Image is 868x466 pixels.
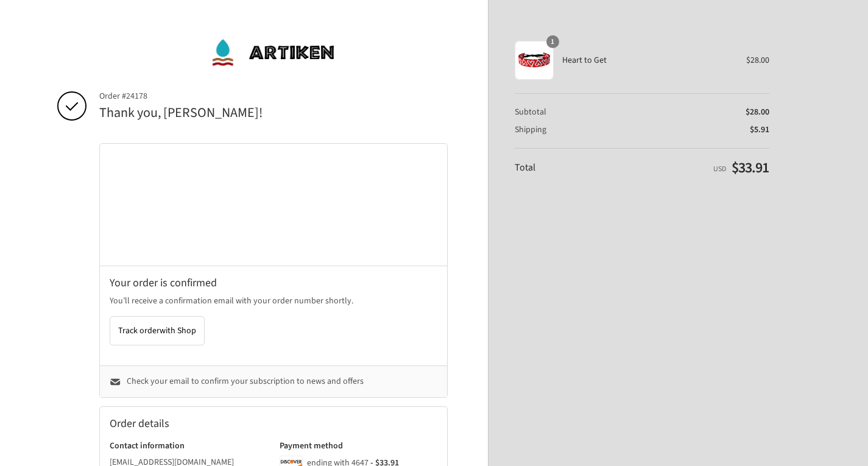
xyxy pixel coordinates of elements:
span: $33.91 [732,157,769,178]
span: $28.00 [746,106,769,118]
button: Track orderwith Shop [110,316,205,345]
span: Total [515,161,535,174]
img: ArtiKen [211,34,336,71]
h2: Thank you, [PERSON_NAME]! [99,104,448,122]
iframe: Google map displaying pin point of shipping address: Erie, Pennsylvania [100,144,448,266]
th: Subtotal [515,107,595,118]
h3: Payment method [280,440,437,451]
span: Track order [118,325,196,337]
h2: Your order is confirmed [110,276,437,290]
span: 1 [546,35,559,48]
img: Heart to Get [515,41,554,80]
p: You’ll receive a confirmation email with your order number shortly. [110,295,437,308]
h3: Contact information [110,440,267,451]
span: with Shop [160,325,196,337]
div: Google map displaying pin point of shipping address: Erie, Pennsylvania [100,144,447,266]
h2: Order details [110,417,273,431]
span: Heart to Get [562,55,729,66]
span: $28.00 [746,54,769,66]
span: USD [713,164,726,174]
span: Check your email to confirm your subscription to news and offers [127,375,364,387]
span: Shipping [515,124,546,136]
span: $5.91 [750,124,769,136]
span: Order #24178 [99,91,448,102]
